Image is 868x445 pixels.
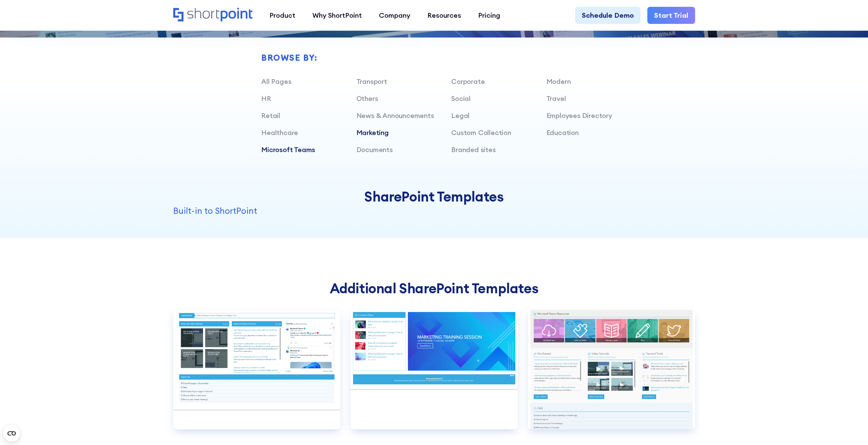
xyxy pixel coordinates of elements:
a: Custom Collection [451,128,511,137]
a: Pricing [470,7,509,24]
a: Microsoft Teams [261,145,315,154]
a: Resources [419,7,470,24]
a: Schedule Demo [575,7,641,24]
div: Product [269,10,295,20]
a: Home [173,8,253,23]
a: Legal [451,111,470,120]
a: Marketing [356,128,389,137]
a: Documents [356,145,393,154]
a: Corporate [451,77,485,86]
a: Others [356,94,378,103]
a: Employees Directory [546,111,612,120]
div: Resources [427,10,461,20]
a: Product [261,7,304,24]
a: News & Announcements [356,111,434,120]
a: Healthcare [261,128,298,137]
a: Company [370,7,419,24]
a: Transport [356,77,387,86]
h2: Additional SharePoint Templates [173,281,695,296]
a: HR [261,94,271,103]
a: Microsoft Teams Basic [528,310,695,443]
a: Social [451,94,471,103]
a: Modern [546,77,571,86]
a: Microsoft Teams Advanced [173,310,340,443]
a: Start Trial [647,7,695,24]
iframe: Chat Widget [834,412,868,445]
a: Retail [261,111,280,120]
p: Built-in to ShortPoint [173,205,695,218]
a: Why ShortPoint [304,7,370,24]
a: All Pages [261,77,291,86]
h2: Browse by: [261,53,641,63]
a: Branded sites [451,145,496,154]
div: Pricing [478,10,500,20]
button: Open CMP widget [3,425,20,442]
a: Education [546,128,579,137]
h2: SharePoint Templates [173,189,695,205]
div: Why ShortPoint [312,10,362,20]
div: Company [379,10,410,20]
a: Travel [546,94,566,103]
a: Microsoft Teams Announcements [351,310,518,443]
